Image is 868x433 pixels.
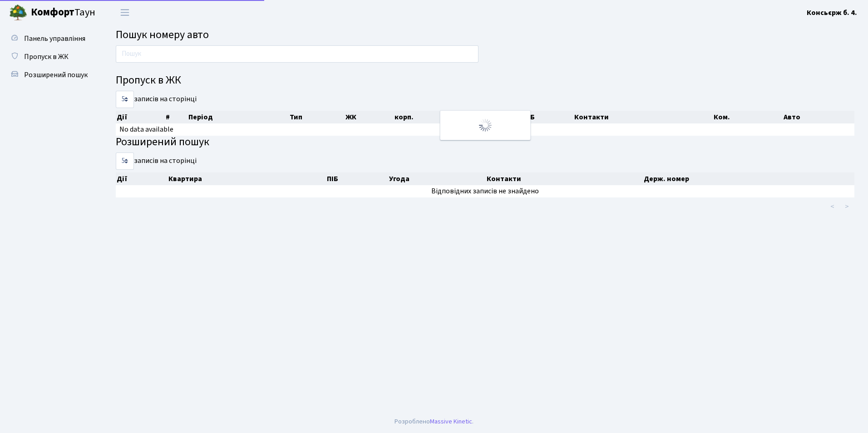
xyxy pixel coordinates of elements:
label: записів на сторінці [116,91,197,108]
a: Massive Kinetic [430,417,472,426]
th: Дії [116,111,165,123]
td: No data available [116,123,854,136]
img: Обробка... [478,118,493,133]
span: Панель управління [24,34,85,44]
select: записів на сторінці [116,91,134,108]
th: ПІБ [326,172,388,185]
label: записів на сторінці [116,153,197,170]
select: записів на сторінці [116,153,134,170]
span: Розширений пошук [24,70,88,80]
th: Ком. [713,111,783,123]
th: Держ. номер [643,172,854,185]
span: Таун [31,5,95,20]
th: Контакти [573,111,713,123]
th: ПІБ [523,111,573,123]
span: Пропуск в ЖК [24,52,69,62]
h4: Розширений пошук [116,136,854,149]
th: корп. [394,111,474,123]
th: Тип [289,111,345,123]
a: Розширений пошук [5,66,95,84]
th: Період [187,111,289,123]
th: Угода [388,172,486,185]
button: Переключити навігацію [113,5,136,20]
a: Панель управління [5,30,95,48]
a: Пропуск в ЖК [5,48,95,66]
th: Авто [783,111,854,123]
b: Комфорт [31,5,74,20]
th: # [165,111,187,123]
th: Дії [116,172,168,185]
img: logo.png [9,4,27,22]
td: Відповідних записів не знайдено [116,185,854,197]
a: Консьєрж б. 4. [807,7,857,18]
b: Консьєрж б. 4. [807,8,857,18]
th: Контакти [486,172,642,185]
div: Розроблено . [395,417,473,427]
th: ЖК [345,111,394,123]
h4: Пропуск в ЖК [116,74,854,87]
span: Пошук номеру авто [116,27,209,43]
th: Квартира [168,172,326,185]
input: Пошук [116,45,478,63]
